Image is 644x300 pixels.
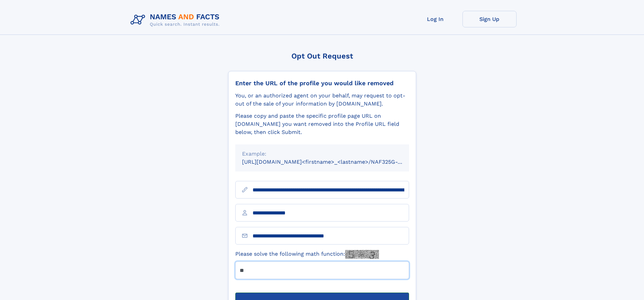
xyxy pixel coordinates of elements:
[242,159,422,165] small: [URL][DOMAIN_NAME]<firstname>_<lastname>/NAF325G-xxxxxxxx
[462,11,517,27] a: Sign Up
[235,250,379,259] label: Please solve the following math function:
[408,11,462,27] a: Log In
[242,150,402,158] div: Example:
[228,52,416,60] div: Opt Out Request
[235,112,409,136] div: Please copy and paste the specific profile page URL on [DOMAIN_NAME] you want removed into the Pr...
[235,92,409,108] div: You, or an authorized agent on your behalf, may request to opt-out of the sale of your informatio...
[128,11,225,29] img: Logo Names and Facts
[235,79,409,87] div: Enter the URL of the profile you would like removed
